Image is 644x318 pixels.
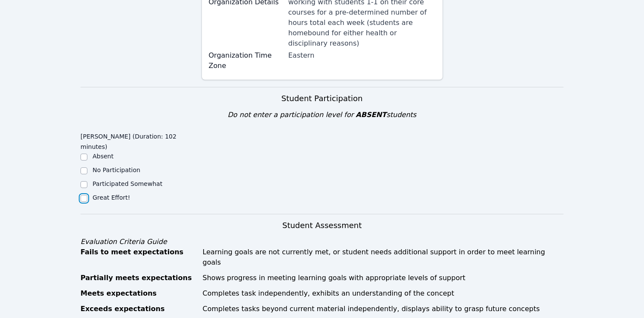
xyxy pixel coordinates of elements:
div: Meets expectations [80,288,198,299]
h3: Student Assessment [80,219,563,232]
label: Great Effort! [93,194,130,201]
div: Shows progress in meeting learning goals with appropriate levels of support [203,273,564,283]
label: Organization Time Zone [209,50,283,71]
span: ABSENT [356,111,386,119]
div: Partially meets expectations [80,273,198,283]
div: Learning goals are not currently met, or student needs additional support in order to meet learni... [203,247,564,268]
label: Participated Somewhat [93,180,162,187]
div: Fails to meet expectations [80,247,198,268]
h3: Student Participation [80,93,563,105]
label: No Participation [93,167,140,173]
div: Completes task independently, exhibits an understanding of the concept [203,288,564,299]
div: Eastern [288,50,436,61]
label: Absent [93,153,114,160]
div: Exceeds expectations [80,304,198,314]
div: Do not enter a participation level for students [80,110,563,120]
div: Completes tasks beyond current material independently, displays ability to grasp future concepts [203,304,564,314]
div: Evaluation Criteria Guide [80,237,563,247]
legend: [PERSON_NAME] (Duration: 102 minutes) [80,129,201,152]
